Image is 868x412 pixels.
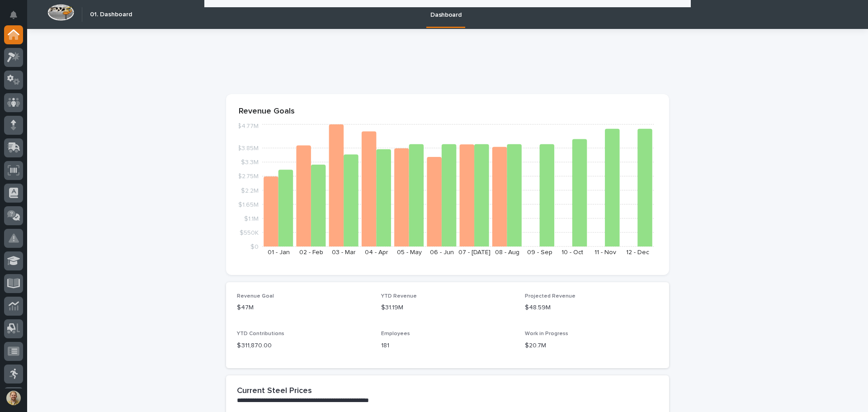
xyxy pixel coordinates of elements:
p: $20.7M [525,341,658,350]
tspan: $4.77M [237,123,259,129]
tspan: $1.1M [244,215,259,222]
span: Work in Progress [525,331,568,336]
p: $48.59M [525,303,658,313]
p: $31.19M [381,303,514,313]
p: Revenue Goals [239,107,656,117]
text: 12 - Dec [626,249,649,256]
span: Projected Revenue [525,294,576,299]
text: 05 - May [397,249,422,256]
h2: 01. Dashboard [90,11,132,19]
span: Employees [381,331,410,336]
text: 03 - Mar [332,249,356,256]
p: $ 311,870.00 [237,341,370,350]
div: Notifications [11,11,23,25]
span: YTD Contributions [237,331,284,336]
text: 04 - Apr [365,249,388,256]
tspan: $3.3M [241,159,259,166]
text: 01 - Jan [268,249,290,256]
text: 06 - Jun [430,249,454,256]
button: Notifications [4,5,23,24]
text: 09 - Sep [527,249,552,256]
text: 08 - Aug [495,249,519,256]
p: $47M [237,303,370,313]
text: 10 - Oct [561,249,583,256]
tspan: $1.65M [238,201,259,208]
h2: Current Steel Prices [237,386,312,396]
text: 11 - Nov [594,249,616,256]
tspan: $0 [250,244,259,250]
text: 02 - Feb [299,249,323,256]
tspan: $2.2M [241,187,259,194]
span: Revenue Goal [237,294,274,299]
tspan: $550K [240,229,259,236]
text: 07 - [DATE] [458,249,491,256]
p: 181 [381,341,514,350]
tspan: $2.75M [238,173,259,180]
button: users-avatar [4,388,23,407]
span: YTD Revenue [381,294,417,299]
tspan: $3.85M [237,145,259,152]
img: Workspace Logo [47,4,74,21]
